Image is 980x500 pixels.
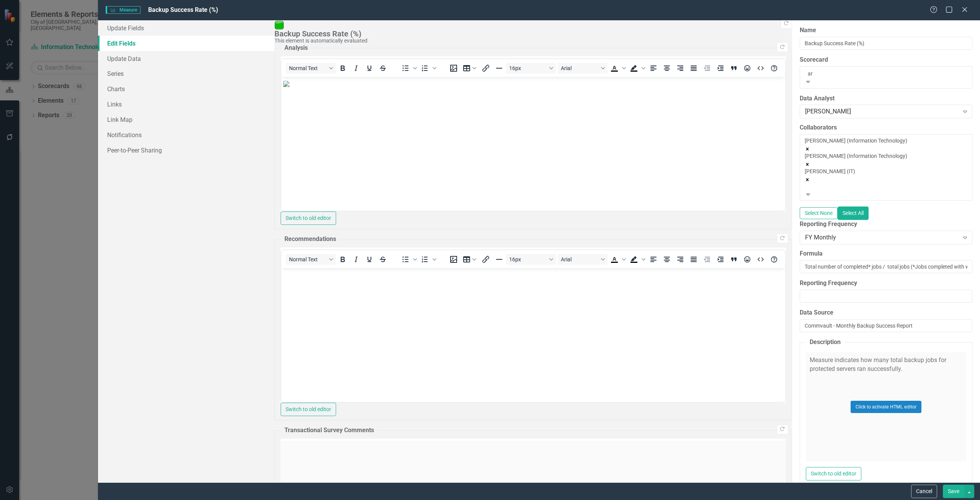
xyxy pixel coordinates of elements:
button: Click to activate HTML editor [851,401,921,413]
button: Justify [687,254,700,265]
label: Data Analyst [800,94,972,103]
span: 16px [509,65,547,71]
button: Help [768,254,781,265]
button: Font size 16px [506,63,556,74]
a: Charts [98,81,274,97]
button: Insert image [447,63,460,74]
button: Justify [687,63,700,74]
iframe: Rich Text Area [281,77,785,211]
iframe: Rich Text Area [281,268,785,402]
label: Formula [800,249,972,258]
button: Horizontal line [493,254,506,265]
a: Links [98,97,274,112]
div: Text color Black [608,254,627,265]
button: Align left [647,63,660,74]
button: Switch to old editor [281,403,336,416]
button: Increase indent [714,63,727,74]
label: Reporting Frequency [800,279,972,288]
span: Normal Text [289,256,327,262]
div: Background color Black [627,254,647,265]
span: Backup Success Rate (%) [148,6,218,13]
img: Meets or exceeds target [274,20,284,30]
div: Backup Success Rate (%) [274,30,788,38]
button: Horizontal line [493,63,506,74]
button: Underline [363,63,376,74]
button: Table [461,254,479,265]
div: [PERSON_NAME] (Information Technology) [805,152,967,160]
div: Remove Paul DiLisio (Information Technology) [805,144,967,152]
button: Bold [336,254,349,265]
div: [PERSON_NAME] (IT) [805,167,967,175]
label: Data Source [800,308,972,317]
a: Notifications [98,127,274,143]
button: Decrease indent [701,63,714,74]
div: Numbered list [418,254,438,265]
a: Peer-to-Peer Sharing [98,143,274,158]
a: Series [98,66,274,81]
label: Scorecard [800,56,972,64]
legend: Transactional Survey Comments [281,426,378,435]
button: Strikethrough [376,63,389,74]
button: Insert/edit link [479,254,492,265]
div: [PERSON_NAME] (Information Technology) [805,137,967,144]
span: Normal Text [289,65,327,71]
div: Text color Black [608,63,627,74]
button: HTML Editor [754,63,767,74]
button: HTML Editor [754,254,767,265]
a: Link Map [98,112,274,127]
span: 16px [509,256,547,262]
button: Decrease indent [701,254,714,265]
button: Block Normal Text [286,63,336,74]
button: Help [768,63,781,74]
button: Cancel [911,485,937,498]
button: Insert/edit link [479,63,492,74]
span: Arial [561,65,598,71]
button: Bold [336,63,349,74]
button: Save [943,485,964,498]
a: Edit Fields [98,36,274,51]
label: Collaborators [800,123,972,132]
button: Align right [674,254,687,265]
button: Table [461,63,479,74]
div: Remove James Twigger (IT) [805,175,967,183]
button: Increase indent [714,254,727,265]
span: Measure [106,6,140,14]
button: Switch to old editor [281,211,336,225]
a: Update Fields [98,20,274,36]
button: Font Arial [558,63,608,74]
div: Background color Black [627,63,647,74]
div: FY Monthly [805,233,959,242]
button: Insert image [447,254,460,265]
div: Numbered list [418,63,438,74]
div: Bullet list [399,63,418,74]
legend: Recommendations [281,235,340,244]
button: Emojis [741,63,754,74]
label: Name [800,26,972,35]
input: Measure Name [800,37,972,50]
button: Align left [647,254,660,265]
button: Italic [350,254,363,265]
span: Arial [561,256,598,262]
legend: Description [806,338,844,347]
button: Align center [660,254,673,265]
button: Block Normal Text [286,254,336,265]
a: Update Data [98,51,274,66]
button: Switch to old editor [806,467,861,480]
button: Font size 16px [506,254,556,265]
legend: Analysis [281,44,312,52]
button: Font Arial [558,254,608,265]
div: [PERSON_NAME] [805,107,959,116]
div: Bullet list [399,254,418,265]
button: Strikethrough [376,254,389,265]
button: Select All [838,207,869,220]
label: Reporting Frequency [800,220,972,229]
button: Underline [363,254,376,265]
button: Align right [674,63,687,74]
button: Emojis [741,254,754,265]
button: Blockquote [727,63,740,74]
button: Italic [350,63,363,74]
div: This element is automatically evaluated [274,38,788,44]
button: Select None [800,207,838,219]
div: Remove Alfred Lugo (Information Technology) [805,160,967,167]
